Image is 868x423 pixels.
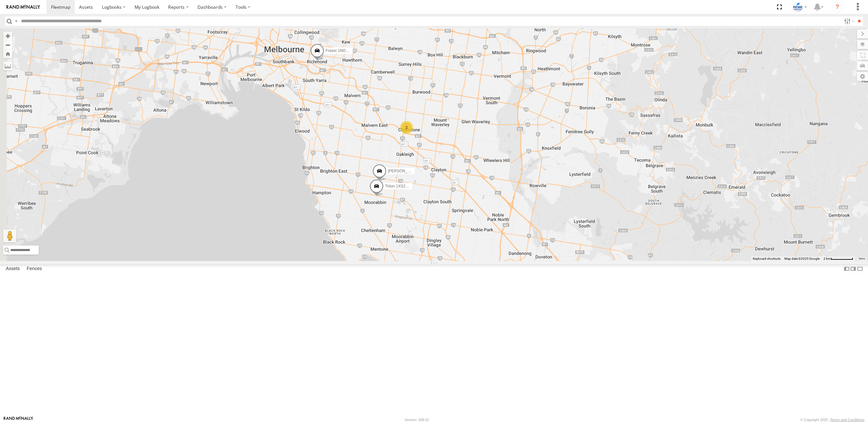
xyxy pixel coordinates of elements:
[3,265,23,274] label: Assets
[385,184,446,188] span: Triton 1XS2KR - 353635119998702
[3,40,12,49] button: Zoom out
[4,417,33,423] a: Visit our Website
[857,264,863,274] label: Hide Summary Table
[14,16,19,26] label: Search Query
[857,72,868,81] label: Map Settings
[388,169,472,174] span: [PERSON_NAME] 1XN8GU - 353635119765598
[832,2,843,12] i: ?
[3,49,12,58] button: Zoom Home
[3,32,12,40] button: Zoom in
[400,121,413,134] div: 2
[791,2,809,12] div: Livia Michelini
[843,264,850,274] label: Dock Summary Table to the Left
[822,257,855,261] button: Map scale: 2 km per 66 pixels
[784,257,820,260] span: Map data ©2025 Google
[800,418,864,422] div: © Copyright 2025 -
[3,229,16,242] button: Drag Pegman onto the map to open Street View
[823,257,831,260] span: 2 km
[842,16,855,26] label: Search Filter Options
[405,418,429,422] div: Version: 308.01
[850,264,856,274] label: Dock Summary Table to the Right
[6,5,40,9] img: rand-logo.svg
[326,49,389,53] span: Fraser 1NO7FH - 353635113547844
[24,265,45,274] label: Fences
[753,257,781,261] button: Keyboard shortcuts
[830,418,864,422] a: Terms and Conditions
[858,257,865,260] a: Terms (opens in new tab)
[3,61,12,70] label: Measure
